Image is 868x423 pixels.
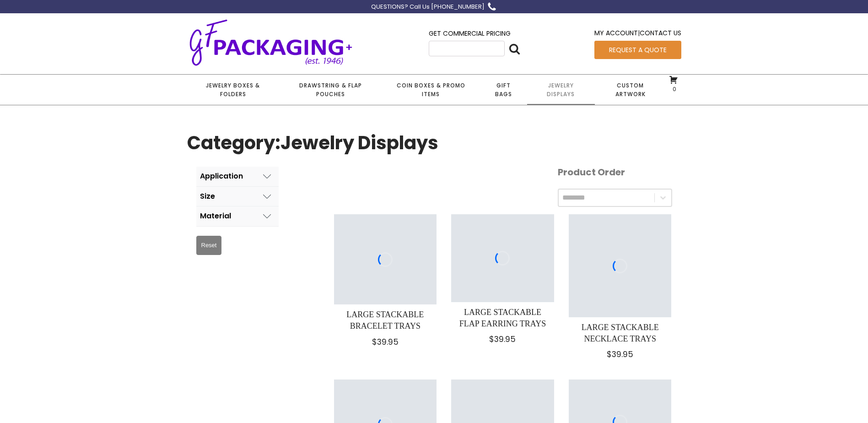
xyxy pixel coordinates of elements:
a: Custom Artwork [595,75,666,105]
a: Jewelry Boxes & Folders [187,75,279,105]
button: Material [196,206,279,226]
a: Jewelry Displays [527,75,595,105]
div: Size [200,192,215,201]
div: QUESTIONS? Call Us [PHONE_NUMBER] [371,2,485,12]
button: Size [196,187,279,206]
a: Gift Bags [480,75,527,105]
a: Drawstring & Flap Pouches [279,75,382,105]
img: GF Packaging + - Established 1946 [187,17,355,67]
a: Coin Boxes & Promo Items [382,75,480,105]
a: Request a Quote [594,41,681,59]
a: 0 [669,75,678,92]
span: Category: [187,128,438,157]
span: 0 [670,85,676,93]
a: Contact Us [640,28,681,38]
div: Material [200,212,231,220]
span: Jewelry Displays [280,130,438,156]
div: | [594,28,681,40]
a: My Account [594,28,638,38]
div: Application [200,172,243,180]
button: Application [196,167,279,186]
a: Get Commercial Pricing [429,29,511,38]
